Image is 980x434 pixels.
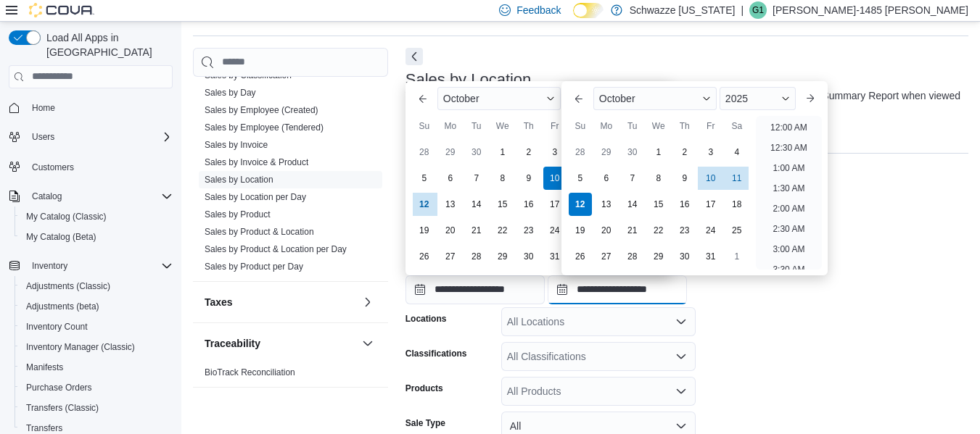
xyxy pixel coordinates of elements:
[543,114,567,138] div: Fr
[413,114,436,138] div: Su
[673,193,696,216] div: day-16
[465,167,488,190] div: day-7
[573,18,574,19] span: Dark Mode
[773,1,968,19] p: [PERSON_NAME]-1485 [PERSON_NAME]
[543,141,567,164] div: day-3
[20,379,173,396] span: Purchase Orders
[439,219,462,242] div: day-20
[193,32,388,281] div: Sales
[517,193,540,216] div: day-16
[405,417,445,429] label: Sale Type
[20,208,112,225] a: My Catalog (Classic)
[439,245,462,268] div: day-27
[26,99,173,117] span: Home
[437,87,561,110] div: Button. Open the month selector. October is currently selected.
[413,193,436,216] div: day-12
[767,261,810,278] li: 3:30 AM
[767,200,810,217] li: 2:00 AM
[26,362,63,373] span: Manifests
[205,88,256,98] a: Sales by Day
[205,122,324,133] a: Sales by Employee (Tendered)
[405,383,443,394] label: Products
[15,227,178,247] button: My Catalog (Beta)
[26,280,110,292] span: Adjustments (Classic)
[26,211,107,222] span: My Catalog (Classic)
[621,193,644,216] div: day-14
[20,399,173,417] span: Transfers (Classic)
[465,114,488,138] div: Tu
[675,316,687,327] button: Open list of options
[548,275,687,304] input: Press the down key to enter a popover containing a calendar. Press the escape key to close the po...
[26,341,135,353] span: Inventory Manager (Classic)
[411,139,594,270] div: October, 2025
[205,104,318,116] span: Sales by Employee (Created)
[569,193,592,216] div: day-12
[205,209,271,220] a: Sales by Product
[405,71,532,88] h3: Sales by Location
[765,139,813,157] li: 12:30 AM
[41,30,173,59] span: Load All Apps in [GEOGRAPHIC_DATA]
[3,186,178,206] button: Catalog
[205,227,314,237] a: Sales by Product & Location
[359,335,376,352] button: Traceability
[593,87,717,110] div: Button. Open the month selector. October is currently selected.
[405,48,423,65] button: Next
[599,93,635,104] span: October
[569,167,592,190] div: day-5
[26,321,88,333] span: Inventory Count
[749,1,767,19] div: Gabriel-1485 Montoya
[621,219,644,242] div: day-21
[32,102,55,114] span: Home
[26,382,92,393] span: Purchase Orders
[673,141,696,164] div: day-2
[29,3,94,17] img: Cova
[20,298,105,315] a: Adjustments (beta)
[26,231,96,243] span: My Catalog (Beta)
[26,257,173,275] span: Inventory
[491,193,514,216] div: day-15
[725,93,748,104] span: 2025
[699,167,722,190] div: day-10
[193,364,388,387] div: Traceability
[413,245,436,268] div: day-26
[569,141,592,164] div: day-28
[799,87,822,110] button: Next month
[491,167,514,190] div: day-8
[647,245,670,268] div: day-29
[32,162,74,173] span: Customers
[756,116,822,270] ul: Time
[15,337,178,357] button: Inventory Manager (Classic)
[15,296,178,317] button: Adjustments (beta)
[205,262,303,272] a: Sales by Product per Day
[675,385,687,397] button: Open list of options
[699,219,722,242] div: day-24
[411,87,435,110] button: Previous Month
[647,114,670,138] div: We
[439,141,462,164] div: day-29
[205,367,295,378] span: BioTrack Reconciliation
[205,336,356,351] button: Traceability
[647,167,670,190] div: day-8
[413,141,436,164] div: day-28
[405,313,447,325] label: Locations
[767,241,810,258] li: 3:00 AM
[205,70,292,80] a: Sales by Classification
[26,99,61,117] a: Home
[26,257,73,275] button: Inventory
[675,351,687,362] button: Open list of options
[439,114,462,138] div: Mo
[32,260,67,272] span: Inventory
[465,245,488,268] div: day-28
[516,3,561,17] span: Feedback
[595,219,618,242] div: day-20
[673,219,696,242] div: day-23
[359,293,376,311] button: Taxes
[725,219,749,242] div: day-25
[15,276,178,296] button: Adjustments (Classic)
[20,277,173,295] span: Adjustments (Classic)
[205,191,306,203] span: Sales by Location per Day
[569,114,592,138] div: Su
[491,219,514,242] div: day-22
[20,359,69,376] a: Manifests
[673,245,696,268] div: day-30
